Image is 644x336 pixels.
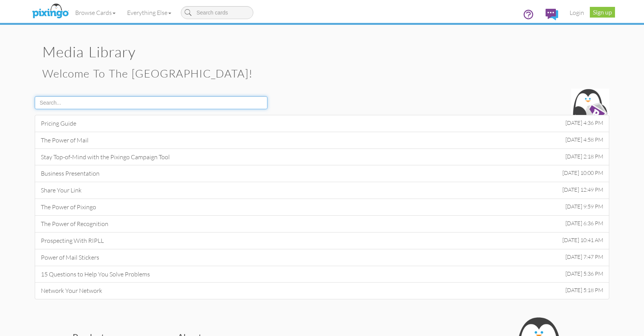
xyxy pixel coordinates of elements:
[69,3,121,22] a: Browse Cards
[35,232,609,249] a: Prospecting With RIPLL[DATE] 10:41 AM
[562,169,603,177] span: [DATE] 10:00 PM
[565,253,603,261] span: [DATE] 7:47 PM
[565,203,603,211] span: [DATE] 9:59 PM
[35,132,609,149] a: The Power of Mail[DATE] 4:58 PM
[565,270,603,278] span: [DATE] 5:36 PM
[565,286,603,294] span: [DATE] 5:18 PM
[42,44,609,60] h1: Media Library
[42,68,602,80] h2: Welcome to the [GEOGRAPHIC_DATA]!
[565,136,603,144] span: [DATE] 4:58 PM
[565,119,603,127] span: [DATE] 4:36 PM
[571,89,609,127] img: Pixingo Penguin
[35,199,609,216] a: The Power of Pixingo[DATE] 9:59 PM
[565,153,603,161] span: [DATE] 2:18 PM
[562,186,603,194] span: [DATE] 12:49 PM
[564,3,590,22] a: Login
[565,220,603,228] span: [DATE] 6:36 PM
[181,6,253,19] input: Search cards
[30,2,71,21] img: pixingo logo
[121,3,177,22] a: Everything Else
[35,282,609,299] a: Network Your Network[DATE] 5:18 PM
[562,236,603,244] span: [DATE] 10:41 AM
[35,215,609,233] a: The Power of Recognition[DATE] 6:36 PM
[35,165,609,182] a: Business Presentation[DATE] 10:00 PM
[35,266,609,283] a: 15 Questions to Help You Solve Problems[DATE] 5:36 PM
[35,182,609,199] a: Share Your Link[DATE] 12:49 PM
[590,7,615,18] a: Sign up
[35,249,609,266] a: Power of Mail Stickers[DATE] 7:47 PM
[35,115,609,132] a: Pricing Guide[DATE] 4:36 PM
[546,9,558,20] img: comments.svg
[35,96,267,109] input: Search...
[35,149,609,166] a: Stay Top-of-Mind with the Pixingo Campaign Tool[DATE] 2:18 PM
